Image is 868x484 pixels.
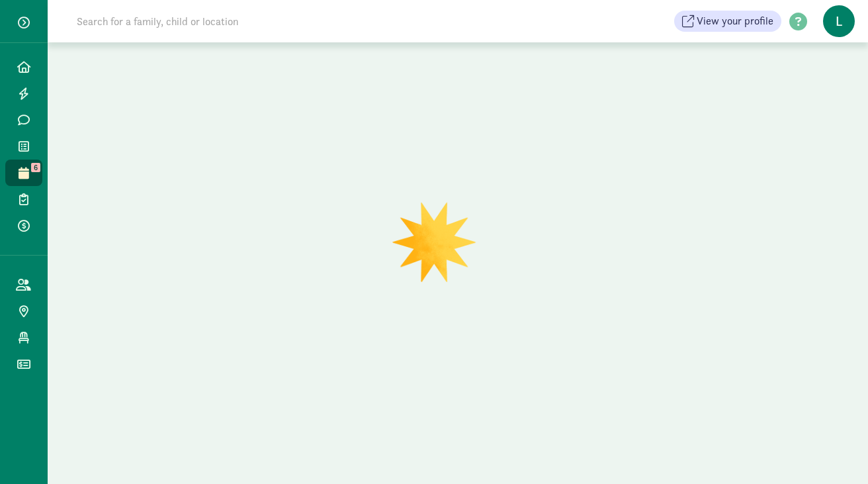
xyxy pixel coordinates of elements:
[31,163,40,172] span: 6
[5,160,42,186] a: 6
[823,5,855,37] span: L
[674,11,781,32] button: View your profile
[802,420,868,484] iframe: Chat Widget
[69,8,440,34] input: Search for a family, child or location
[697,13,773,29] span: View your profile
